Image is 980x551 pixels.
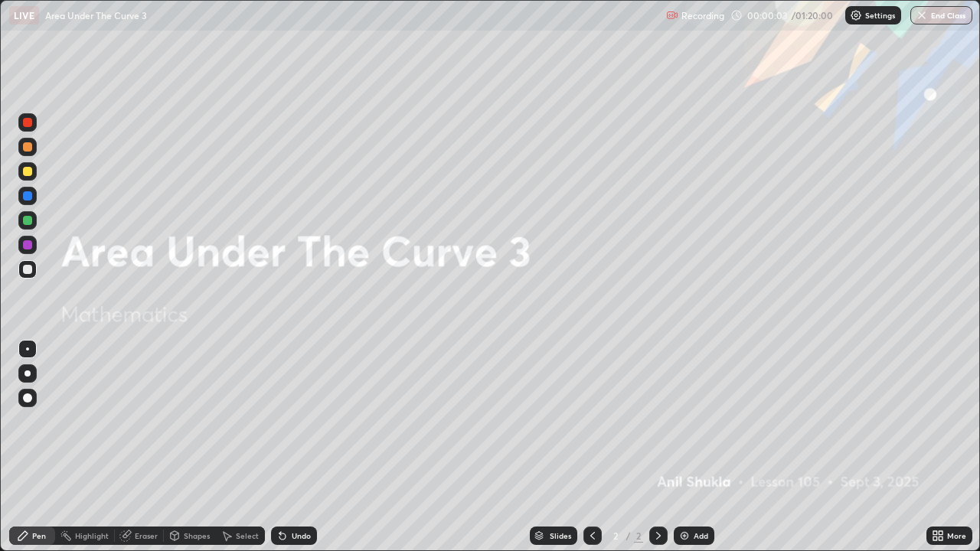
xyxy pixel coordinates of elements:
div: 2 [608,531,623,540]
div: Slides [550,532,571,540]
p: Settings [865,11,895,19]
div: Select [236,532,259,540]
img: add-slide-button [678,530,691,542]
img: class-settings-icons [850,9,862,21]
p: Recording [681,10,724,21]
div: Add [694,532,708,540]
button: End Class [910,6,972,24]
div: More [947,532,966,540]
p: Area Under The Curve 3 [45,9,147,21]
div: Undo [292,532,311,540]
img: recording.375f2c34.svg [666,9,678,21]
div: Eraser [135,532,158,540]
div: Pen [32,532,46,540]
div: Highlight [75,532,109,540]
div: Shapes [184,532,210,540]
p: LIVE [14,9,34,21]
div: / [626,531,631,540]
img: end-class-cross [916,9,928,21]
div: 2 [634,529,643,543]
